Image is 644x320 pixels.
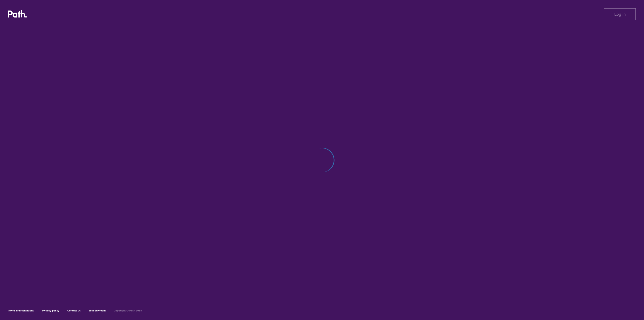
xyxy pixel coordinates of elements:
h6: Copyright © Path 2018 [114,309,142,312]
a: Terms and conditions [8,309,34,312]
button: Log in [604,8,636,20]
a: Join our team [89,309,106,312]
a: Privacy policy [42,309,59,312]
a: Contact Us [67,309,81,312]
span: Log in [614,12,626,16]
